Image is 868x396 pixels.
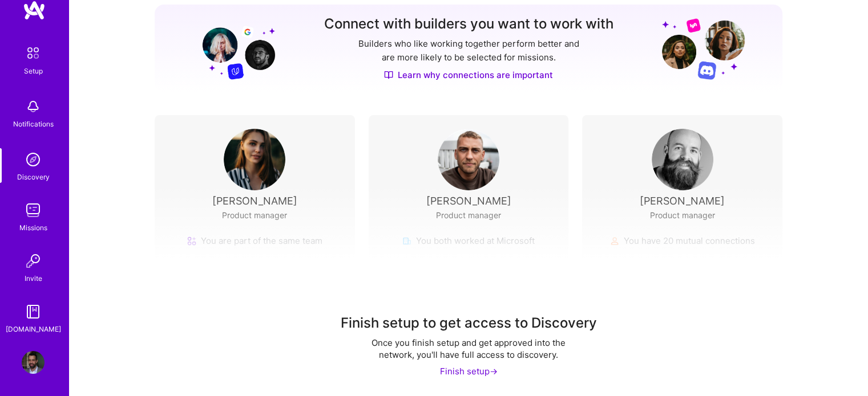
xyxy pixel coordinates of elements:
div: Finish setup -> [440,365,498,377]
div: Setup [24,65,43,77]
img: Grow your network [192,17,275,80]
a: Learn why connections are important [384,69,553,81]
div: Invite [25,272,42,284]
div: Missions [19,222,47,234]
div: Discovery [17,171,50,183]
img: User Avatar [652,129,713,190]
img: Discover [384,70,393,80]
img: teamwork [22,199,45,222]
img: discovery [22,148,45,171]
div: Notifications [13,118,54,130]
img: User Avatar [224,129,285,190]
div: [DOMAIN_NAME] [6,323,61,335]
img: User Avatar [22,351,45,374]
a: User Avatar [19,351,47,374]
img: Invite [22,250,45,272]
div: Once you finish setup and get approved into the network, you'll have full access to discovery. [354,337,583,361]
img: Grow your network [662,18,745,80]
h3: Connect with builders you want to work with [324,16,613,32]
img: setup [21,41,45,65]
p: Builders who like working together perform better and are more likely to be selected for missions. [356,37,582,64]
div: Finish setup to get access to Discovery [341,314,597,332]
img: bell [22,95,45,118]
img: User Avatar [438,129,499,190]
img: guide book [22,300,45,323]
